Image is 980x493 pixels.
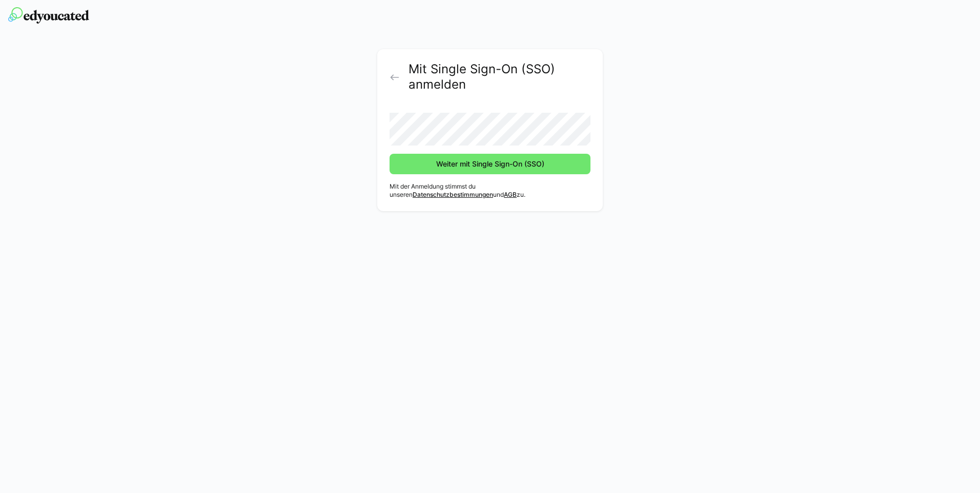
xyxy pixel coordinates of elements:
[504,191,517,198] a: AGB
[390,154,590,174] button: Weiter mit Single Sign-On (SSO)
[409,61,590,92] h2: Mit Single Sign-On (SSO) anmelden
[435,159,546,169] span: Weiter mit Single Sign-On (SSO)
[413,191,493,198] a: Datenschutzbestimmungen
[390,182,590,199] p: Mit der Anmeldung stimmst du unseren und zu.
[8,7,89,24] img: edyoucated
